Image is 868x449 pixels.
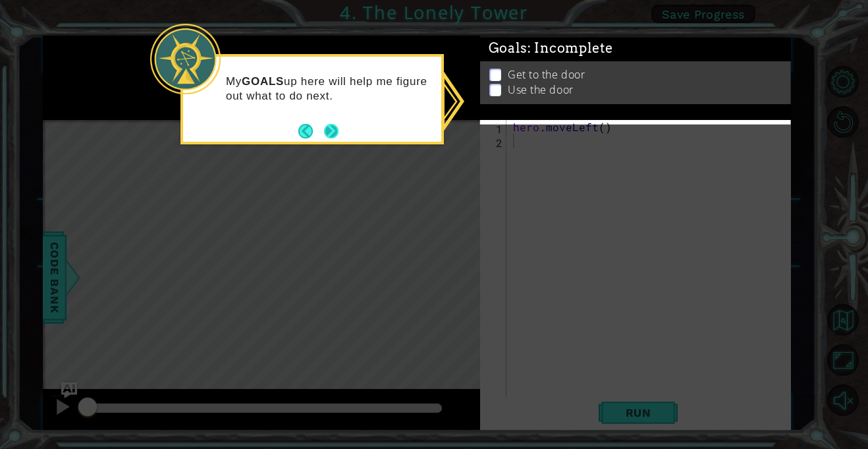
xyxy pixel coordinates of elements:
span: Goals [489,34,613,51]
strong: GOALS [242,75,284,88]
button: Back [298,124,324,138]
p: My up here will help me figure out what to do next. [226,75,432,104]
button: Next [321,121,341,141]
div: 1 [483,122,506,136]
p: Use the door [508,76,574,91]
span: : Incomplete [528,34,612,50]
p: Get to the door [508,61,585,76]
